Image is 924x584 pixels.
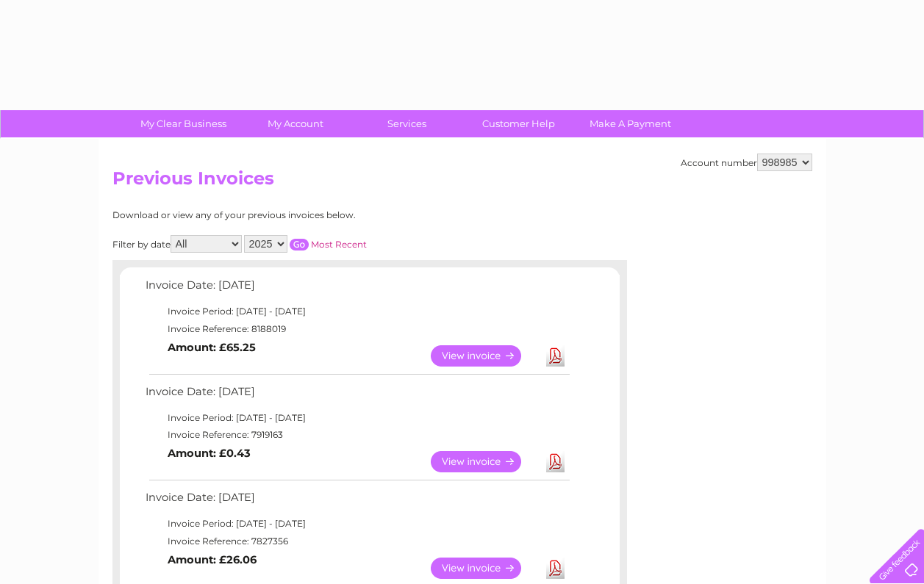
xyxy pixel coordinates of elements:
[142,426,572,444] td: Invoice Reference: 7919163
[168,447,251,460] b: Amount: £0.43
[112,210,498,220] div: Download or view any of your previous invoices below.
[681,154,812,171] div: Account number
[168,341,256,354] b: Amount: £65.25
[142,409,572,427] td: Invoice Period: [DATE] - [DATE]
[112,235,498,253] div: Filter by date
[142,320,572,338] td: Invoice Reference: 8188019
[546,345,565,367] a: Download
[311,239,367,250] a: Most Recent
[570,110,691,137] a: Make A Payment
[142,275,572,303] td: Invoice Date: [DATE]
[142,515,572,533] td: Invoice Period: [DATE] - [DATE]
[142,488,572,515] td: Invoice Date: [DATE]
[168,553,257,566] b: Amount: £26.06
[112,168,812,196] h2: Previous Invoices
[346,110,468,137] a: Services
[142,303,572,320] td: Invoice Period: [DATE] - [DATE]
[234,110,356,137] a: My Account
[458,110,579,137] a: Customer Help
[123,110,244,137] a: My Clear Business
[142,382,572,409] td: Invoice Date: [DATE]
[142,533,572,550] td: Invoice Reference: 7827356
[431,451,539,472] a: View
[546,558,565,579] a: Download
[431,558,539,579] a: View
[546,451,565,472] a: Download
[431,345,539,367] a: View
